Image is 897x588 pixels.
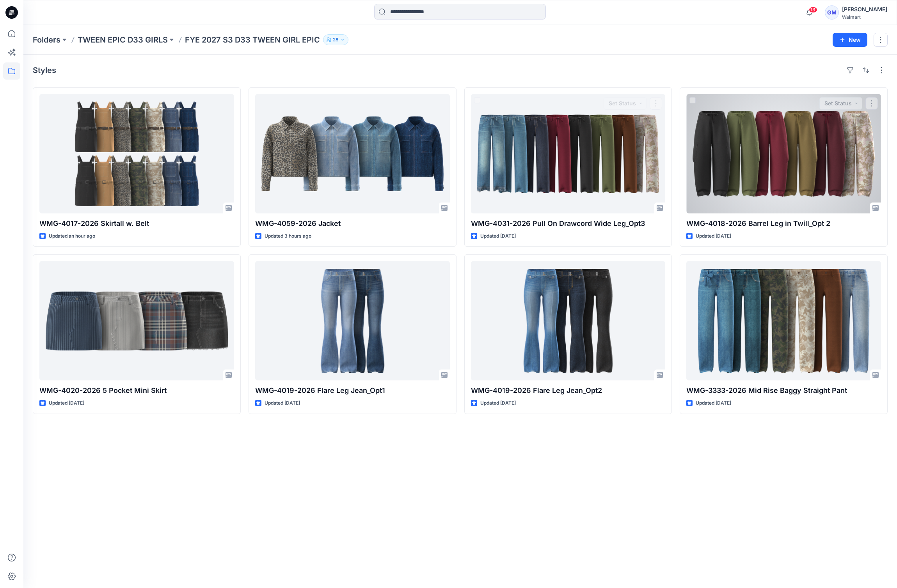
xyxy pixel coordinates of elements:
[255,94,450,213] a: WMG-4059-2026 Jacket
[78,34,168,45] a: TWEEN EPIC D33 GIRLS
[833,33,867,47] button: New
[471,218,666,229] p: WMG-4031-2026 Pull On Drawcord Wide Leg_Opt3
[686,385,881,396] p: WMG-3333-2026 Mid Rise Baggy Straight Pant
[39,218,234,229] p: WMG-4017-2026 Skirtall w. Belt
[471,94,666,213] a: WMG-4031-2026 Pull On Drawcord Wide Leg_Opt3
[49,399,84,407] p: Updated [DATE]
[696,232,731,240] p: Updated [DATE]
[255,385,450,396] p: WMG-4019-2026 Flare Leg Jean_Opt1
[471,385,666,396] p: WMG-4019-2026 Flare Leg Jean_Opt2
[39,385,234,396] p: WMG-4020-2026 5 Pocket Mini Skirt
[49,232,95,240] p: Updated an hour ago
[323,34,348,45] button: 28
[265,399,300,407] p: Updated [DATE]
[255,218,450,229] p: WMG-4059-2026 Jacket
[255,261,450,380] a: WMG-4019-2026 Flare Leg Jean_Opt1
[809,7,817,13] span: 13
[842,14,887,20] div: Walmart
[686,261,881,380] a: WMG-3333-2026 Mid Rise Baggy Straight Pant
[686,94,881,213] a: WMG-4018-2026 Barrel Leg in Twill_Opt 2
[842,5,887,14] div: [PERSON_NAME]
[185,34,320,45] p: FYE 2027 S3 D33 TWEEN GIRL EPIC
[825,5,839,20] div: GM
[686,218,881,229] p: WMG-4018-2026 Barrel Leg in Twill_Opt 2
[39,94,234,213] a: WMG-4017-2026 Skirtall w. Belt
[265,232,311,240] p: Updated 3 hours ago
[696,399,731,407] p: Updated [DATE]
[33,34,60,45] a: Folders
[333,36,339,44] p: 28
[39,261,234,380] a: WMG-4020-2026 5 Pocket Mini Skirt
[471,261,666,380] a: WMG-4019-2026 Flare Leg Jean_Opt2
[480,399,516,407] p: Updated [DATE]
[33,66,56,75] h4: Styles
[480,232,516,240] p: Updated [DATE]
